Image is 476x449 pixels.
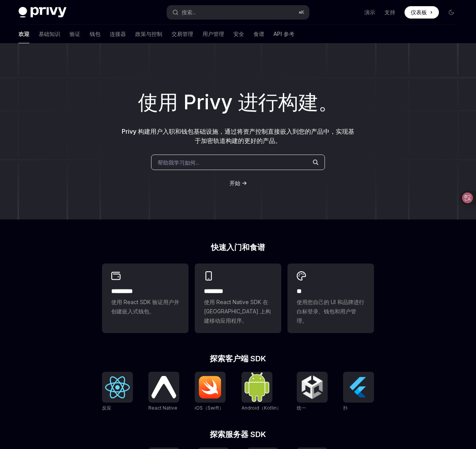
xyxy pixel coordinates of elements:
[19,7,66,18] img: 深色标志
[233,25,244,43] a: 安全
[195,264,281,333] a: **** ***使用 React Native SDK 在 [GEOGRAPHIC_DATA] 上构建移动应用程序。
[102,372,133,412] a: 反应反应
[204,299,271,324] font: 使用 React Native SDK 在 [GEOGRAPHIC_DATA] 上构建移动应用程序。
[287,264,374,333] a: **使用您自己的 UI 和品牌进行白标登录、钱包和用户管理。
[122,128,354,145] font: Privy 构建用户入职和钱包基础设施，通过将资产控制直接嵌入到您的产品中，实现基于加密轨道构建的更好的产品。
[297,372,328,412] a: 统一统一
[158,159,199,166] font: 帮助我学习如何...
[90,31,100,37] font: 钱包
[343,372,374,412] a: 扑扑
[233,31,244,37] font: 安全
[364,9,375,16] a: 演示
[211,243,265,252] font: 快速入门和食谱
[172,25,193,43] a: 交易管理
[229,180,240,186] font: 开始
[70,25,80,43] a: 验证
[102,405,111,411] font: 反应
[343,405,348,411] font: 扑
[172,31,193,37] font: 交易管理
[195,372,226,412] a: iOS（Swift）iOS（Swift）
[19,31,29,37] font: 欢迎
[105,376,130,398] img: 反应
[90,25,100,43] a: 钱包
[151,376,176,398] img: React Native
[299,9,301,15] font: ⌘
[111,299,179,315] font: 使用 React SDK 验证用户并创建嵌入式钱包。
[274,25,294,43] a: API 参考
[241,405,281,411] font: Android（Kotlin）
[229,179,240,187] a: 开始
[182,9,196,15] font: 搜索...
[39,25,60,43] a: 基础知识
[253,25,264,43] a: 食谱
[70,31,80,37] font: 验证
[135,31,162,37] font: 政策与控制
[210,354,266,363] font: 探索客户端 SDK
[405,6,439,19] a: 仪表板
[445,6,457,19] button: 切换暗模式
[135,25,162,43] a: 政策与控制
[202,25,224,43] a: 用户管理
[195,405,224,411] font: iOS（Swift）
[384,9,395,15] font: 支持
[364,9,375,15] font: 演示
[110,31,126,37] font: 连接器
[148,405,177,411] font: React Native
[110,25,126,43] a: 连接器
[167,5,309,19] button: 搜索...⌘K
[297,299,364,324] font: 使用您自己的 UI 和品牌进行白标登录、钱包和用户管理。
[19,25,29,43] a: 欢迎
[274,31,294,37] font: API 参考
[148,372,179,412] a: React NativeReact Native
[301,9,304,15] font: K
[39,31,60,37] font: 基础知识
[346,375,371,400] img: 扑
[138,90,338,114] font: 使用 Privy 进行构建。
[210,430,266,439] font: 探索服务器 SDK
[297,405,306,411] font: 统一
[300,375,325,400] img: 统一
[245,372,269,401] img: Android（Kotlin）
[202,31,224,37] font: 用户管理
[384,9,395,16] a: 支持
[198,376,223,399] img: iOS（Swift）
[253,31,264,37] font: 食谱
[411,9,427,15] font: 仪表板
[241,372,281,412] a: Android（Kotlin）Android（Kotlin）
